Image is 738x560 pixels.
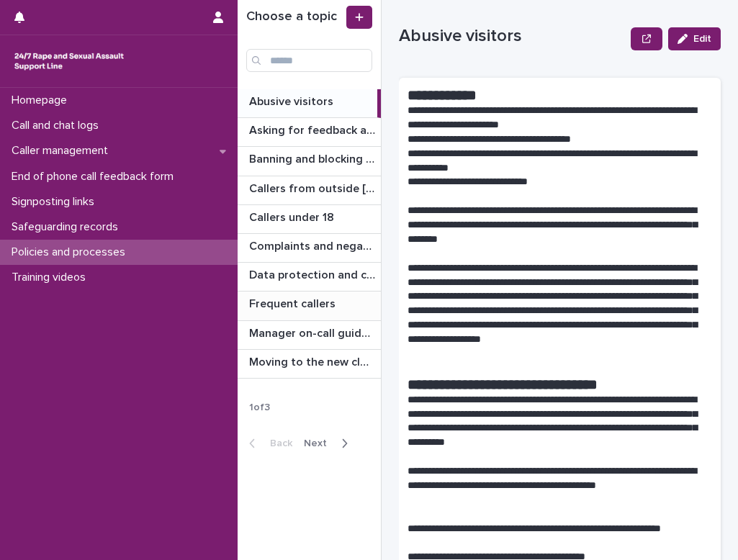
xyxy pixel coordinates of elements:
[238,390,282,425] p: 1 of 3
[399,26,625,47] p: Abusive visitors
[249,294,338,311] p: Frequent callers
[693,34,711,44] span: Edit
[6,94,78,107] p: Homepage
[249,266,378,282] p: Data protection and confidentiality guidance
[238,321,381,350] a: Manager on-call guidanceManager on-call guidance
[249,208,337,225] p: Callers under 18
[6,144,120,158] p: Caller management
[298,437,359,450] button: Next
[6,271,97,284] p: Training videos
[6,245,137,259] p: Policies and processes
[6,220,130,234] p: Safeguarding records
[238,89,381,118] a: Abusive visitorsAbusive visitors
[238,118,381,147] a: Asking for feedback and demographic dataAsking for feedback and demographic data
[249,121,378,137] p: Asking for feedback and demographic data
[249,237,378,253] p: Complaints and negative feedback
[249,92,336,109] p: Abusive visitors
[304,438,336,448] span: Next
[246,9,343,25] h1: Choose a topic
[238,176,381,205] a: Callers from outside [GEOGRAPHIC_DATA]Callers from outside [GEOGRAPHIC_DATA]
[238,234,381,263] a: Complaints and negative feedbackComplaints and negative feedback
[238,350,381,379] a: Moving to the new cloud contact centreMoving to the new cloud contact centre
[249,353,378,369] p: Moving to the new cloud contact centre
[246,49,372,72] input: Search
[6,119,110,132] p: Call and chat logs
[238,437,298,450] button: Back
[249,324,378,340] p: Manager on-call guidance
[238,147,381,176] a: Banning and blocking callersBanning and blocking callers
[238,263,381,292] a: Data protection and confidentiality guidanceData protection and confidentiality guidance
[668,27,721,50] button: Edit
[6,195,106,209] p: Signposting links
[12,47,127,76] img: rhQMoQhaT3yELyF149Cw
[238,292,381,320] a: Frequent callersFrequent callers
[249,150,378,166] p: Banning and blocking callers
[249,179,378,196] p: Callers from outside England & Wales
[6,170,185,184] p: End of phone call feedback form
[261,438,292,448] span: Back
[238,205,381,234] a: Callers under 18Callers under 18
